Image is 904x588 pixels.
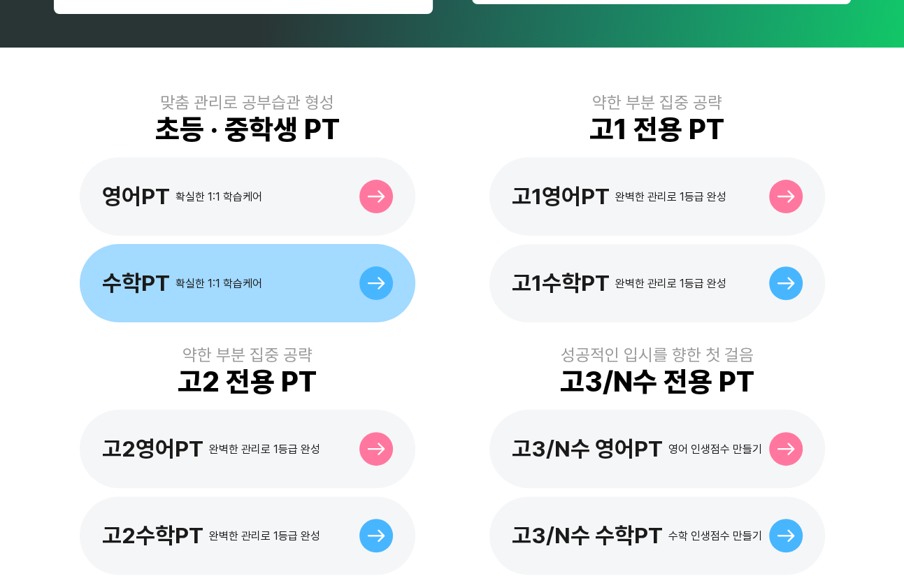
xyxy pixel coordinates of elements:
div: 성공적인 입시를 향한 첫 걸음 [561,345,754,365]
div: 고2수학PT [102,522,203,549]
div: 영어PT [102,183,170,210]
div: 고1영어PT [512,183,610,210]
div: 완벽한 관리로 1등급 완성 [615,277,726,290]
div: 고2 전용 PT [178,365,317,399]
div: 고3/N수 수학PT [512,522,663,549]
div: 고1수학PT [512,270,610,296]
div: 맞춤 관리로 공부습관 형성 [160,92,334,113]
div: 수학PT [102,270,170,296]
div: 완벽한 관리로 1등급 완성 [209,443,320,456]
div: 약한 부분 집중 공략 [182,345,313,365]
div: 수학 인생점수 만들기 [668,529,762,543]
div: 고3/N수 영어PT [512,436,663,462]
div: 확실한 1:1 학습케어 [175,190,262,203]
div: 영어 인생점수 만들기 [668,443,762,456]
div: 확실한 1:1 학습케어 [175,277,262,290]
div: 완벽한 관리로 1등급 완성 [615,190,726,203]
div: 약한 부분 집중 공략 [592,92,722,113]
div: 초등 · 중학생 PT [155,113,340,146]
div: 고2영어PT [102,436,203,462]
div: 완벽한 관리로 1등급 완성 [209,529,320,543]
div: 고3/N수 전용 PT [560,365,754,399]
div: 고1 전용 PT [589,113,724,146]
